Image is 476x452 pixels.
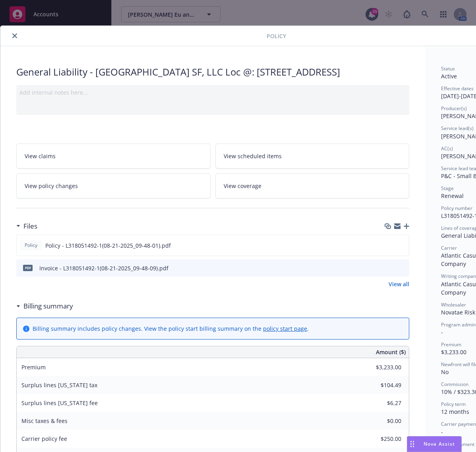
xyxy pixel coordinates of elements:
[407,436,462,452] button: Nova Assist
[224,182,261,190] span: View coverage
[441,105,467,112] span: Producer(s)
[441,368,449,376] span: No
[424,440,455,447] span: Nova Assist
[441,401,466,407] span: Policy term
[399,264,406,272] button: preview file
[441,192,464,200] span: Renewal
[21,381,97,389] span: Surplus lines [US_STATE] tax
[441,341,461,348] span: Premium
[19,88,406,97] div: Add internal notes here...
[23,242,39,249] span: Policy
[354,415,406,427] input: 0.00
[21,399,98,407] span: Surplus lines [US_STATE] fee
[441,328,443,336] span: -
[399,241,406,250] button: preview file
[441,145,453,152] span: AC(s)
[21,435,67,442] span: Carrier policy fee
[23,265,33,271] span: pdf
[25,182,78,190] span: View policy changes
[23,221,37,231] h3: Files
[441,85,474,92] span: Effective dates
[407,436,417,452] div: Drag to move
[354,361,406,373] input: 0.00
[389,280,409,288] a: View all
[441,408,469,415] span: 12 months
[441,244,457,251] span: Carrier
[376,348,406,356] span: Amount ($)
[215,144,410,169] a: View scheduled items
[441,185,454,192] span: Stage
[45,241,171,250] span: Policy - L318051492-1(08-21-2025_09-48-01).pdf
[16,301,73,311] div: Billing summary
[441,72,457,80] span: Active
[16,144,211,169] a: View claims
[16,173,211,198] a: View policy changes
[10,31,19,41] button: close
[441,301,466,308] span: Wholesaler
[25,152,56,160] span: View claims
[23,301,73,311] h3: Billing summary
[441,125,474,132] span: Service lead(s)
[386,264,393,272] button: download file
[441,348,466,356] span: $3,233.00
[39,264,168,272] div: Invoice - L318051492-1(08-21-2025_09-48-09).pdf
[441,428,443,436] span: -
[441,65,455,72] span: Status
[33,324,309,333] div: Billing summary includes policy changes. View the policy start billing summary on the .
[263,325,307,332] a: policy start page
[354,379,406,391] input: 0.00
[224,152,282,160] span: View scheduled items
[354,397,406,409] input: 0.00
[21,417,68,425] span: Misc taxes & fees
[354,433,406,445] input: 0.00
[441,205,472,211] span: Policy number
[441,381,468,388] span: Commission
[386,241,392,250] button: download file
[16,221,37,231] div: Files
[267,32,286,40] span: Policy
[16,65,409,79] div: General Liability - [GEOGRAPHIC_DATA] SF, LLC Loc @: [STREET_ADDRESS]
[215,173,410,198] a: View coverage
[21,363,46,371] span: Premium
